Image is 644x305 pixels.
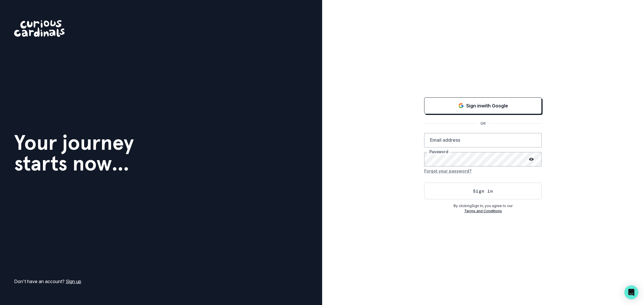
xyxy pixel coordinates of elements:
p: Sign in with Google [466,102,508,109]
h1: Your journey starts now... [14,132,134,174]
p: By clicking Sign In , you agree to our [424,203,542,209]
button: Forgot your password? [424,166,471,176]
button: Sign in with Google (GSuite) [424,97,542,114]
button: Sign in [424,183,542,199]
img: Curious Cardinals Logo [14,20,65,37]
p: Don't have an account? [14,278,81,285]
a: Sign up [66,279,81,284]
div: Open Intercom Messenger [624,285,638,299]
p: OR [477,121,489,126]
a: Terms and Conditions [464,209,502,213]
